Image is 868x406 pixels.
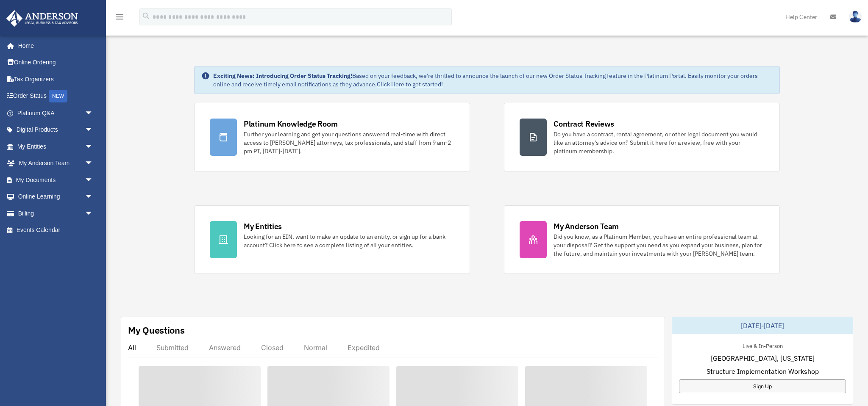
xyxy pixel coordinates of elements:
div: Do you have a contract, rental agreement, or other legal document you would like an attorney's ad... [554,130,764,155]
a: Online Ordering [6,54,106,71]
span: arrow_drop_down [85,171,102,189]
div: Expedited [348,343,380,352]
div: Normal [304,343,327,352]
a: Tax Organizers [6,71,106,88]
img: User Pic [849,11,862,23]
a: Events Calendar [6,222,106,239]
a: My Entitiesarrow_drop_down [6,138,106,155]
img: Anderson Advisors Platinum Portal [4,10,81,27]
a: My Documentsarrow_drop_down [6,171,106,188]
a: Billingarrow_drop_down [6,205,106,222]
a: Platinum Q&Aarrow_drop_down [6,105,106,122]
div: Did you know, as a Platinum Member, you have an entire professional team at your disposal? Get th... [554,232,764,258]
div: My Entities [244,221,282,232]
a: My Anderson Teamarrow_drop_down [6,155,106,172]
a: Order StatusNEW [6,88,106,105]
a: Home [6,37,102,54]
div: Further your learning and get your questions answered real-time with direct access to [PERSON_NAM... [244,130,454,155]
div: Closed [261,343,284,352]
a: My Anderson Team Did you know, as a Platinum Member, you have an entire professional team at your... [504,205,780,274]
div: Live & In-Person [736,341,790,350]
strong: Exciting News: Introducing Order Status Tracking! [213,72,352,80]
div: Contract Reviews [554,119,614,129]
span: arrow_drop_down [85,122,102,139]
div: Submitted [156,343,189,352]
div: My Anderson Team [554,221,619,232]
span: arrow_drop_down [85,138,102,155]
div: NEW [49,90,67,102]
div: My Questions [128,324,185,337]
i: menu [114,12,125,22]
span: arrow_drop_down [85,188,102,206]
span: Structure Implementation Workshop [707,366,819,376]
div: Platinum Knowledge Room [244,119,338,129]
div: Looking for an EIN, want to make an update to an entity, or sign up for a bank account? Click her... [244,232,454,249]
a: Contract Reviews Do you have a contract, rental agreement, or other legal document you would like... [504,103,780,171]
a: Click Here to get started! [377,80,443,88]
a: Platinum Knowledge Room Further your learning and get your questions answered real-time with dire... [194,103,470,171]
div: Answered [209,343,241,352]
a: menu [114,15,125,22]
span: [GEOGRAPHIC_DATA], [US_STATE] [711,353,815,363]
span: arrow_drop_down [85,105,102,122]
div: All [128,343,136,352]
div: [DATE]-[DATE] [672,317,853,334]
span: arrow_drop_down [85,155,102,172]
div: Based on your feedback, we're thrilled to announce the launch of our new Order Status Tracking fe... [213,72,773,88]
a: Digital Productsarrow_drop_down [6,122,106,138]
a: My Entities Looking for an EIN, want to make an update to an entity, or sign up for a bank accoun... [194,205,470,274]
i: search [142,11,151,21]
span: arrow_drop_down [85,205,102,222]
a: Online Learningarrow_drop_down [6,188,106,205]
a: Sign Up [679,379,846,393]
